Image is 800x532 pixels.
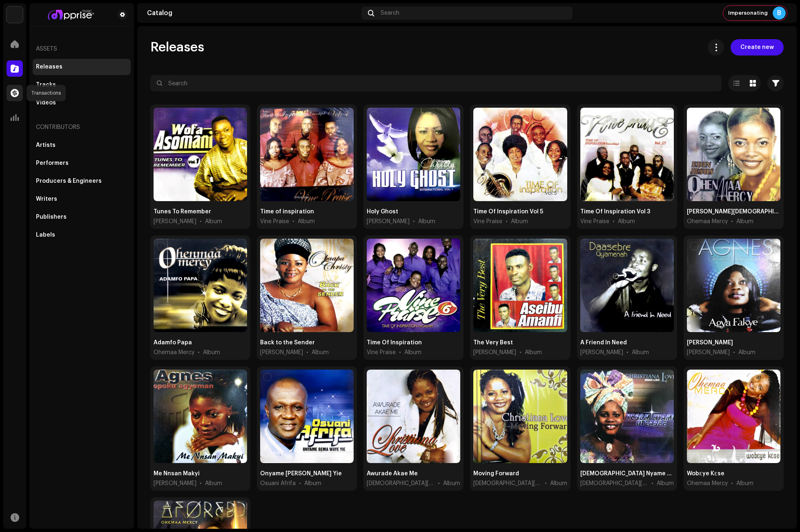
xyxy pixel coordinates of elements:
span: Vine Praise [367,348,396,357]
span: Daasebre Gyamenah [580,348,623,357]
span: Obaapa Christy [260,348,303,357]
div: Album [404,348,421,357]
div: Agya Fakye [687,339,733,347]
span: • [200,217,202,226]
div: Holy Ghost [367,208,398,216]
div: Time Of Inspiration [367,339,422,347]
div: Adamfo Papa [154,339,192,347]
input: Search [150,75,722,91]
div: Album [205,217,222,226]
div: Album [312,348,329,357]
div: Album [736,217,753,226]
div: Me Nnsan Makyi [154,470,200,478]
div: Album [205,479,222,488]
span: Ohemaa Mercy [687,217,728,226]
img: 1c16f3de-5afb-4452-805d-3f3454e20b1b [7,7,23,23]
div: Performers [36,160,69,166]
span: • [545,479,547,488]
div: Releases [36,64,62,70]
div: A Friend In Need [580,339,627,347]
div: Videos [36,100,56,106]
div: Time of inspiration [260,208,314,216]
span: • [399,348,401,357]
div: Album [657,479,674,488]
div: Album [203,348,220,357]
re-m-nav-item: Writers [33,191,131,207]
div: Tunes To Remember [154,208,211,216]
span: Obaapa Christy [367,217,410,226]
re-m-nav-item: Producers & Engineers [33,173,131,189]
span: • [413,217,415,226]
span: • [292,217,294,226]
div: Catalog [147,10,358,16]
span: Aseibu Amanfi [473,348,516,357]
button: Create new [731,39,784,55]
div: Edin Jesus [687,208,780,216]
re-a-nav-header: Assets [33,39,131,59]
div: Album [550,479,567,488]
span: • [651,479,653,488]
div: Album [525,348,542,357]
span: Christiana Love [367,479,435,488]
span: Agnes Opoku Agyemang [154,479,196,488]
re-m-nav-item: Artists [33,137,131,153]
span: • [733,348,735,357]
span: Ohemaa Mercy [687,479,728,488]
span: • [438,479,440,488]
span: Releases [150,39,204,55]
span: • [731,217,733,226]
div: Tracks [36,82,56,88]
div: Album [511,217,528,226]
span: • [299,479,301,488]
div: Album [618,217,635,226]
img: bf2740f5-a004-4424-adf7-7bc84ff11fd7 [36,10,105,20]
span: Osuani Afrifa [260,479,296,488]
div: Album [443,479,460,488]
div: Producers & Engineers [36,178,102,184]
div: Moving Forward [473,470,519,478]
div: Wobɛye Kɛse [687,470,724,478]
span: Ohemaa Mercy [154,348,194,357]
span: Vine Praise [260,217,289,226]
re-m-nav-item: Performers [33,155,131,171]
span: Vine Praise [473,217,502,226]
re-m-nav-item: Labels [33,227,131,243]
div: Album [738,348,755,357]
div: Time Of Inspiration Vol 3 [580,208,650,216]
span: Impersonating [728,10,768,16]
div: Labels [36,232,55,238]
span: • [306,348,308,357]
re-m-nav-item: Videos [33,95,131,111]
div: B [773,7,786,20]
span: Search [381,10,399,16]
div: Publishers [36,214,67,220]
span: Christiana Love [473,479,541,488]
div: Onyame Bema Waye Yie [260,470,342,478]
div: Awurade Akae Me [367,470,418,478]
span: • [613,217,615,226]
span: Wofa Asomani [154,217,196,226]
div: Back to the Sender [260,339,315,347]
span: Christiana Love [580,479,648,488]
div: Album [736,479,753,488]
span: • [200,479,202,488]
div: Yesom Nyame Oteasee [580,470,674,478]
div: Contributors [33,117,131,137]
span: • [198,348,200,357]
div: Writers [36,196,57,202]
div: Album [298,217,315,226]
span: Vine Praise [580,217,609,226]
span: • [731,479,733,488]
span: • [519,348,521,357]
span: Create new [740,39,774,55]
div: Artists [36,142,56,149]
re-m-nav-item: Tracks [33,77,131,93]
span: Agnes Opoku Agyemang [687,348,730,357]
div: Album [304,479,321,488]
span: • [626,348,628,357]
div: Time Of Inspiration Vol 5 [473,208,543,216]
div: The Very Best [473,339,513,347]
re-m-nav-item: Publishers [33,209,131,225]
div: Album [632,348,649,357]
